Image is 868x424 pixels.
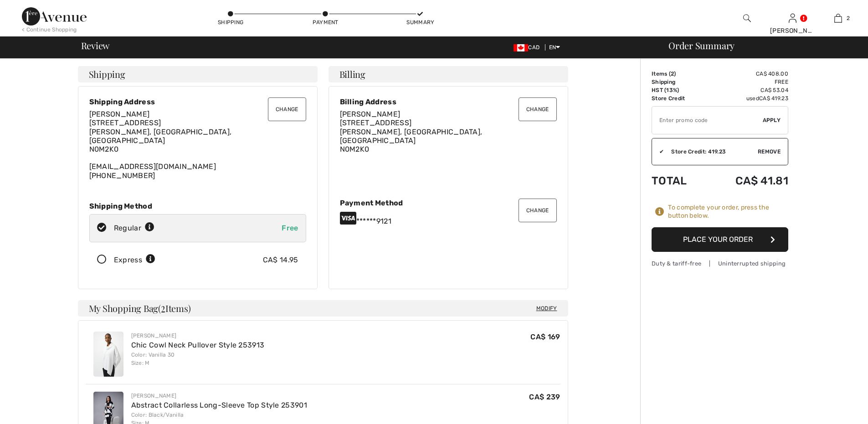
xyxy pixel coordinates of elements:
[406,18,434,26] div: Summary
[81,41,110,50] span: Review
[93,332,123,377] img: Chic Cowl Neck Pullover Style 253913
[519,199,557,222] button: Change
[652,78,706,86] td: Shipping
[340,118,483,153] span: [STREET_ADDRESS] [PERSON_NAME], [GEOGRAPHIC_DATA], [GEOGRAPHIC_DATA] N0M2K0
[706,70,788,78] td: CA$ 408.00
[652,259,788,268] div: Duty & tariff-free | Uninterrupted shipping
[89,118,232,153] span: [STREET_ADDRESS] [PERSON_NAME], [GEOGRAPHIC_DATA], [GEOGRAPHIC_DATA] N0M2K0
[652,227,788,252] button: Place Your Order
[282,224,298,232] span: Free
[89,110,306,180] div: [EMAIL_ADDRESS][DOMAIN_NAME] [PHONE_NUMBER]
[340,199,557,207] div: Payment Method
[834,13,842,24] img: My Bag
[89,110,150,118] span: [PERSON_NAME]
[763,116,781,124] span: Apply
[668,204,788,220] div: To complete your order, press the button below.
[217,18,244,26] div: Shipping
[549,44,560,51] span: EN
[759,95,788,102] span: CA$ 419.23
[706,165,788,196] td: CA$ 41.81
[78,300,568,317] h4: My Shopping Bag
[652,107,763,134] input: Promo code
[743,13,751,24] img: search the website
[89,70,125,79] span: Shipping
[789,13,796,24] img: My Info
[114,223,154,234] div: Regular
[530,332,560,341] span: CA$ 169
[652,94,706,102] td: Store Credit
[816,13,860,24] a: 2
[89,97,306,106] div: Shipping Address
[758,148,781,156] span: Remove
[131,341,265,349] a: Chic Cowl Neck Pullover Style 253913
[706,86,788,94] td: CA$ 53.04
[652,70,706,78] td: Items ( )
[22,7,87,26] img: 1ère Avenue
[158,302,190,314] span: ( Items)
[340,97,557,106] div: Billing Address
[770,26,815,36] div: [PERSON_NAME]
[652,165,706,196] td: Total
[339,70,365,79] span: Billing
[263,255,298,266] div: CA$ 14.95
[268,97,306,121] button: Change
[131,392,307,400] div: [PERSON_NAME]
[529,393,560,401] span: CA$ 239
[161,301,165,313] span: 2
[810,397,859,419] iframe: Opens a widget where you can chat to one of our agents
[114,255,155,266] div: Express
[652,86,706,94] td: HST (13%)
[131,351,265,367] div: Color: Vanilla 30 Size: M
[340,110,401,118] span: [PERSON_NAME]
[131,401,307,409] a: Abstract Collarless Long-Sleeve Top Style 253901
[664,148,758,156] div: Store Credit: 419.23
[657,41,863,50] div: Order Summary
[89,202,306,210] div: Shipping Method
[789,14,796,22] a: Sign In
[847,14,850,22] span: 2
[536,304,557,313] span: Modify
[514,44,543,51] span: CAD
[519,97,557,121] button: Change
[22,26,77,34] div: < Continue Shopping
[652,148,664,156] div: ✔
[706,78,788,86] td: Free
[312,18,339,26] div: Payment
[514,44,528,51] img: Canadian Dollar
[131,332,265,340] div: [PERSON_NAME]
[671,71,674,77] span: 2
[706,94,788,102] td: used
